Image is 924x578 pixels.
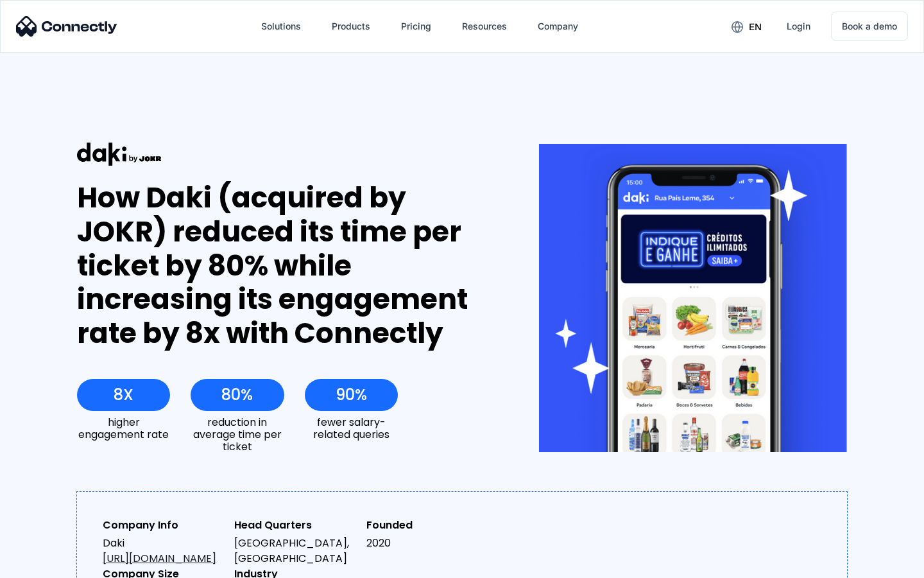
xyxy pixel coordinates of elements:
div: Solutions [261,17,301,35]
div: Products [332,17,370,35]
div: higher engagement rate [77,416,170,441]
a: Pricing [391,11,441,42]
div: Daki [103,536,224,566]
div: Login [787,17,810,35]
div: 80% [221,386,253,404]
div: 90% [336,386,367,404]
ul: Language list [26,556,77,574]
div: Founded [366,518,488,533]
aside: Language selected: English [13,556,77,574]
div: en [749,18,762,36]
div: fewer salary-related queries [305,416,398,441]
img: Connectly Logo [16,16,117,37]
div: [GEOGRAPHIC_DATA], [GEOGRAPHIC_DATA] [234,536,355,566]
div: reduction in average time per ticket [191,416,284,453]
div: Company Info [103,518,224,533]
div: 8X [114,386,133,404]
a: Book a demo [831,12,908,41]
div: Head Quarters [234,518,355,533]
a: [URL][DOMAIN_NAME] [103,551,216,566]
div: 2020 [366,536,488,551]
div: How Daki (acquired by JOKR) reduced its time per ticket by 80% while increasing its engagement ra... [77,181,492,351]
div: Resources [462,17,507,35]
a: Login [776,11,821,42]
div: Company [538,17,578,35]
div: Pricing [401,17,431,35]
